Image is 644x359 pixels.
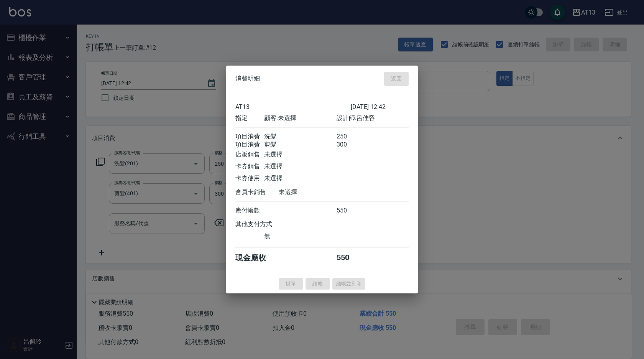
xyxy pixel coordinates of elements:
div: 項目消費 [235,140,264,148]
div: 無 [264,232,336,240]
div: 550 [337,252,365,263]
span: 消費明細 [235,75,260,82]
div: 未選擇 [264,150,336,158]
div: 顧客: 未選擇 [264,114,336,122]
div: [DATE] 12:42 [351,103,409,110]
div: 卡券銷售 [235,162,264,170]
div: 其他支付方式 [235,220,293,228]
div: 現金應收 [235,252,279,263]
div: 250 [337,132,365,140]
div: 未選擇 [264,174,336,182]
div: 300 [337,140,365,148]
div: 店販銷售 [235,150,264,158]
div: AT13 [235,103,351,110]
div: 550 [337,206,365,214]
div: 卡券使用 [235,174,264,182]
div: 項目消費 [235,132,264,140]
div: 洗髮 [264,132,336,140]
div: 指定 [235,114,264,122]
div: 應付帳款 [235,206,264,214]
div: 會員卡銷售 [235,188,279,196]
div: 剪髮 [264,140,336,148]
div: 未選擇 [264,162,336,170]
div: 設計師: 呂佳容 [337,114,409,122]
div: 未選擇 [279,188,351,196]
